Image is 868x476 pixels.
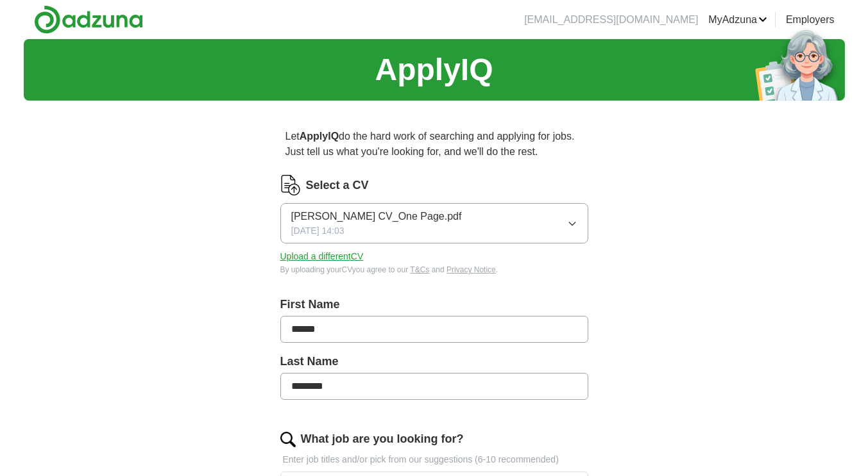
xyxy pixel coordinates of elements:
img: CV Icon [280,175,301,195]
a: MyAdzuna [708,12,767,28]
div: By uploading your CV you agree to our and . [280,264,588,275]
img: search.png [280,432,296,447]
li: [EMAIL_ADDRESS][DOMAIN_NAME] [524,12,698,28]
a: Employers [786,12,835,28]
p: Enter job titles and/or pick from our suggestions (6-10 recommended) [280,453,588,466]
button: [PERSON_NAME] CV_One Page.pdf[DATE] 14:03 [280,203,588,243]
a: T&Cs [410,265,429,274]
label: What job are you looking for? [301,431,464,448]
label: Select a CV [306,177,369,194]
strong: ApplyIQ [300,131,339,142]
span: [DATE] 14:03 [291,224,345,238]
label: Last Name [280,353,588,370]
button: Upload a differentCV [280,250,364,263]
a: Privacy Notice [447,265,496,274]
label: First Name [280,296,588,313]
span: [PERSON_NAME] CV_One Page.pdf [291,209,462,224]
h1: ApplyIQ [375,47,493,93]
p: Let do the hard work of searching and applying for jobs. Just tell us what you're looking for, an... [280,124,588,165]
img: Adzuna logo [34,5,143,34]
